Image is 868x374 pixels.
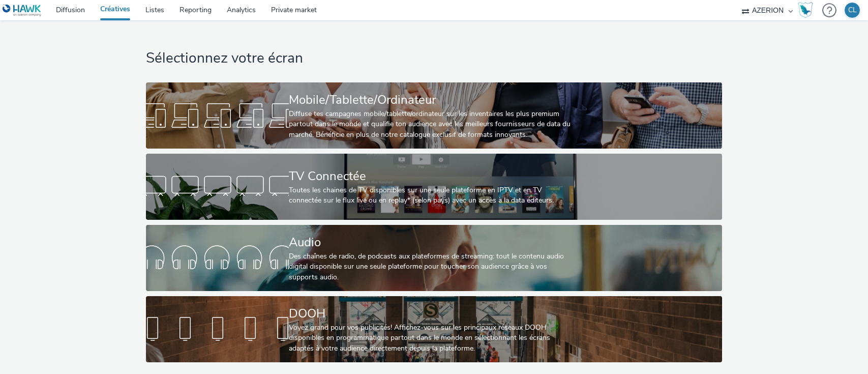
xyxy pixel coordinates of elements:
div: CL [848,3,857,18]
div: TV Connectée [289,167,575,185]
div: Des chaînes de radio, de podcasts aux plateformes de streaming: tout le contenu audio digital dis... [289,251,575,282]
div: DOOH [289,305,575,323]
div: Mobile/Tablette/Ordinateur [289,91,575,109]
div: Toutes les chaines de TV disponibles sur une seule plateforme en IPTV et en TV connectée sur le f... [289,185,575,206]
div: Audio [289,234,575,251]
a: Mobile/Tablette/OrdinateurDiffuse tes campagnes mobile/tablette/ordinateur sur les inventaires le... [146,82,722,149]
a: AudioDes chaînes de radio, de podcasts aux plateformes de streaming: tout le contenu audio digita... [146,225,722,291]
h1: Sélectionnez votre écran [146,49,722,68]
div: Diffuse tes campagnes mobile/tablette/ordinateur sur les inventaires les plus premium partout dan... [289,109,575,140]
img: Hawk Academy [798,2,813,18]
a: Hawk Academy [798,2,817,18]
a: DOOHVoyez grand pour vos publicités! Affichez-vous sur les principaux réseaux DOOH disponibles en... [146,296,722,362]
a: TV ConnectéeToutes les chaines de TV disponibles sur une seule plateforme en IPTV et en TV connec... [146,154,722,220]
img: undefined Logo [3,4,42,17]
div: Voyez grand pour vos publicités! Affichez-vous sur les principaux réseaux DOOH disponibles en pro... [289,323,575,354]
